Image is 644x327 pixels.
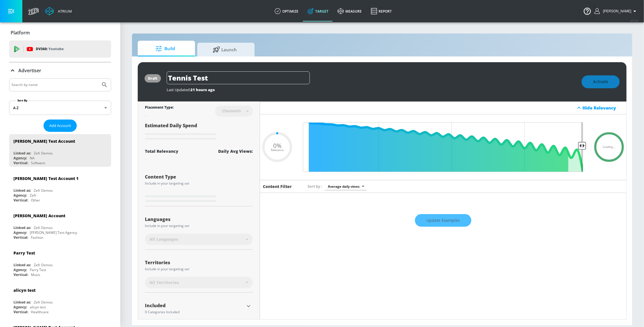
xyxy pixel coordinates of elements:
[31,272,40,277] div: Music
[13,198,28,203] div: Vertical:
[34,151,53,156] div: Zefr Demos
[30,156,35,160] div: NA
[13,310,28,314] div: Vertical:
[9,171,111,204] div: [PERSON_NAME] Test Account 1Linked as:Zefr DemosAgency:ZefrVertical:Other
[13,188,31,193] div: Linked as:
[630,19,638,22] span: v 4.19.0
[145,303,244,308] div: Included
[145,148,178,154] div: Total Relevancy
[203,43,247,56] span: Launch
[145,122,253,142] div: Estimated Daily Spend
[34,300,53,305] div: Zefr Demos
[145,217,253,222] div: Languages
[48,46,64,52] p: Youtube
[167,87,576,92] div: Last Updated:
[11,30,30,36] p: Platform
[13,160,28,165] div: Vertical:
[9,25,111,41] div: Platform
[145,122,197,129] span: Estimated Daily Spend
[13,230,27,235] div: Agency:
[579,3,595,19] button: Open Resource Center
[145,234,253,245] div: All Languages
[145,277,253,288] div: All Territories
[9,246,111,279] div: Parry TestLinked as:Zefr DemosAgency:Parry TestVertical:Music
[13,138,75,144] div: [PERSON_NAME] Test Account
[218,148,253,154] div: Daily Avg Views:
[13,213,65,218] div: [PERSON_NAME] Account
[13,272,28,277] div: Vertical:
[45,7,72,15] a: Atrium
[145,182,253,185] div: Include in your targeting set
[31,198,40,203] div: Other
[30,267,46,272] div: Parry Test
[325,183,367,190] div: Average daily views
[594,8,638,15] button: [PERSON_NAME]
[31,160,45,165] div: Software
[13,305,27,310] div: Agency:
[263,184,292,189] h6: Content Filter
[9,209,111,241] div: [PERSON_NAME] AccountLinked as:Zefr DemosAgency:[PERSON_NAME] Test AgencyVertical:Fashion
[260,101,626,114] div: Hide Relevancy
[145,267,253,271] div: Include in your targeting set
[270,1,303,21] a: optimize
[36,46,64,52] p: DV360:
[31,310,49,314] div: Healthcare
[190,87,215,92] span: 21 hours ago
[13,225,31,230] div: Linked as:
[303,1,333,21] a: Target
[9,134,111,167] div: [PERSON_NAME] Test AccountLinked as:Zefr DemosAgency:NAVertical:Software
[31,235,43,240] div: Fashion
[13,263,31,267] div: Linked as:
[145,105,174,111] div: Placement Type:
[34,263,53,267] div: Zefr Demos
[13,267,27,272] div: Agency:
[11,81,98,89] input: Search by name
[273,143,281,149] span: 0%
[13,176,78,181] div: [PERSON_NAME] Test Account 1
[13,287,36,293] div: alicyn test
[30,230,77,235] div: [PERSON_NAME] Test Agency
[149,236,178,242] span: All Languages
[145,175,253,179] div: Content Type
[366,1,396,21] a: Report
[30,193,36,198] div: Zefr
[16,99,29,102] label: Sort By
[149,280,179,285] span: All Territories
[308,184,322,189] span: Sort by
[603,146,615,148] span: Loading...
[9,62,111,79] div: Advertiser
[9,40,111,58] div: DV360: Youtube
[56,9,72,14] div: Atrium
[145,224,253,228] div: Include in your targeting set
[34,188,53,193] div: Zefr Demos
[18,67,41,74] p: Advertiser
[30,305,46,310] div: alicyn test
[13,193,27,198] div: Agency:
[219,108,244,113] div: Channels
[44,120,77,132] button: Add Account
[145,310,244,314] div: 0 Categories Included
[13,151,31,156] div: Linked as:
[148,76,157,81] div: draft
[9,101,111,115] div: A-Z
[13,235,28,240] div: Vertical:
[601,9,631,13] span: login as: samantha.yip@zefr.com
[49,122,71,129] span: Add Account
[271,149,283,152] span: Relevance
[145,260,253,265] div: Territories
[143,42,187,56] span: Build
[9,283,111,316] div: alicyn testLinked as:Zefr DemosAgency:alicyn testVertical:Healthcare
[333,1,366,21] a: measure
[13,156,27,160] div: Agency:
[582,105,623,111] div: Hide Relevancy
[13,300,31,305] div: Linked as:
[34,225,53,230] div: Zefr Demos
[13,250,35,256] div: Parry Test
[300,122,586,172] input: Final Threshold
